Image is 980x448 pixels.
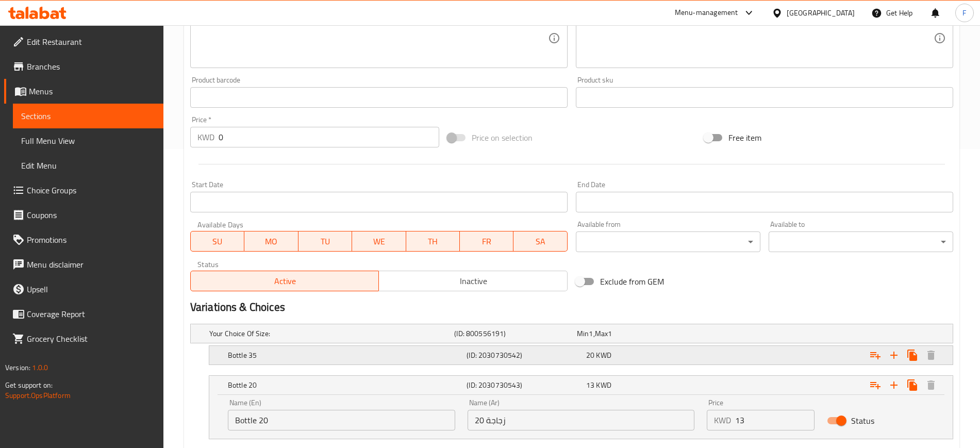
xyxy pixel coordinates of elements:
p: KWD [714,414,731,426]
button: Add new choice [885,376,903,394]
span: Menus [29,85,155,97]
span: Max [595,327,608,340]
h5: (ID: 800556191) [454,328,573,339]
span: 1.0.0 [32,361,48,374]
button: Active [190,271,379,291]
a: Sections [13,104,163,128]
span: Coverage Report [27,308,155,320]
div: Expand [209,376,953,394]
button: MO [244,231,298,252]
span: F [962,7,966,19]
button: Add choice group [866,376,885,394]
div: ​ [769,231,953,252]
span: Free item [728,131,761,144]
span: KWD [596,378,611,392]
button: Clone new choice [903,376,922,394]
button: TU [298,231,352,252]
a: Coverage Report [4,302,163,326]
button: TH [406,231,460,252]
button: Inactive [378,271,568,291]
span: Menu disclaimer [27,258,155,271]
input: Enter name En [228,410,455,430]
a: Promotions [4,227,163,252]
button: SU [190,231,244,252]
span: Choice Groups [27,184,155,196]
span: Version: [5,361,30,374]
textarea: بوكس عصائر مشكلة 20 او 35 زجاجة حسب الاختيار [583,14,934,63]
span: 20 [586,349,594,362]
h5: (ID: 2030730542) [467,350,582,360]
div: Expand [209,346,953,364]
span: Upsell [27,283,155,295]
input: Please enter product barcode [190,87,568,108]
span: Coupons [27,209,155,221]
a: Menu disclaimer [4,252,163,277]
span: Edit Restaurant [27,36,155,48]
button: Add choice group [866,346,885,364]
button: SA [513,231,567,252]
button: FR [460,231,513,252]
div: Expand [191,324,953,343]
span: 13 [586,378,594,392]
span: TU [303,234,348,249]
button: Add new choice [885,346,903,364]
a: Full Menu View [13,128,163,153]
span: 1 [589,327,593,340]
span: Get support on: [5,378,53,392]
a: Edit Menu [13,153,163,178]
span: Active [195,274,375,289]
span: KWD [596,349,611,362]
span: Full Menu View [21,135,155,147]
a: Menus [4,79,163,104]
button: Clone new choice [903,346,922,364]
input: Please enter price [735,410,814,430]
input: Please enter price [219,127,439,147]
span: Exclude from GEM [600,275,664,288]
h5: Bottle 20 [228,380,462,390]
input: Please enter product sku [576,87,953,108]
span: MO [248,234,294,249]
span: Sections [21,110,155,122]
span: Edit Menu [21,159,155,172]
a: Choice Groups [4,178,163,203]
input: Enter name Ar [468,410,695,430]
span: TH [410,234,456,249]
span: Status [851,414,874,427]
h2: Variations & Choices [190,300,953,315]
textarea: Juice Box of 20 or 35 bottles [197,14,548,63]
a: Branches [4,54,163,79]
span: WE [356,234,402,249]
span: SU [195,234,240,249]
a: Edit Restaurant [4,29,163,54]
div: , [577,328,695,339]
div: Menu-management [675,7,738,19]
span: Grocery Checklist [27,333,155,345]
a: Coupons [4,203,163,227]
h5: (ID: 2030730543) [467,380,582,390]
span: FR [464,234,509,249]
button: Delete Bottle 20 [922,376,940,394]
span: Branches [27,60,155,73]
span: Promotions [27,234,155,246]
h5: Your Choice Of Size: [209,328,450,339]
a: Support.OpsPlatform [5,389,71,402]
div: ​ [576,231,760,252]
div: [GEOGRAPHIC_DATA] [787,7,855,19]
a: Grocery Checklist [4,326,163,351]
a: Upsell [4,277,163,302]
span: Price on selection [472,131,533,144]
span: SA [518,234,563,249]
p: KWD [197,131,214,143]
span: 1 [608,327,612,340]
button: WE [352,231,406,252]
button: Delete Bottle 35 [922,346,940,364]
span: Min [577,327,589,340]
span: Inactive [383,274,563,289]
h5: Bottle 35 [228,350,462,360]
